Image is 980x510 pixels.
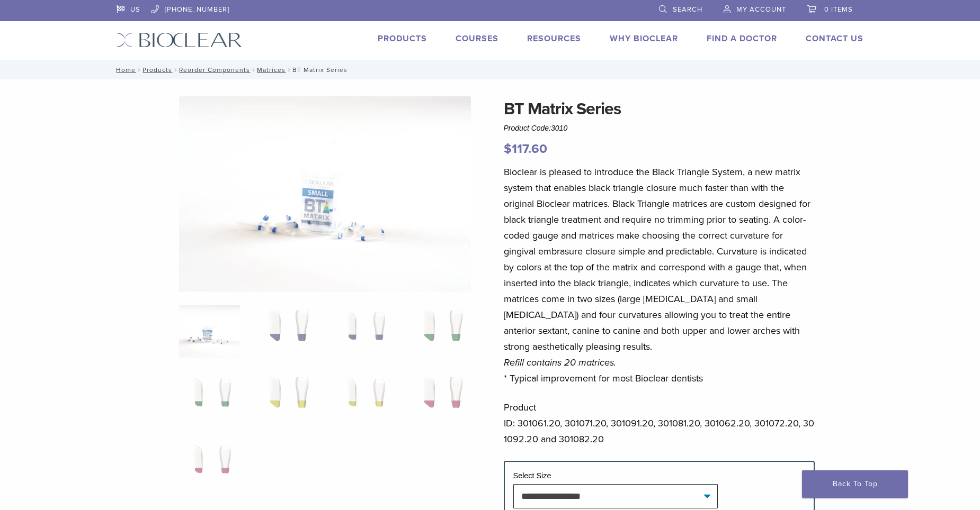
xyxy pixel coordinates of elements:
span: / [172,67,179,72]
span: Search [673,5,702,14]
span: My Account [736,5,786,14]
p: Product ID: 301061.20, 301071.20, 301091.20, 301081.20, 301062.20, 301072.20, 301092.20 and 30108... [504,399,815,447]
img: Anterior Black Triangle Series Matrices [179,96,471,292]
a: Products [378,33,427,44]
span: / [250,67,257,72]
label: Select Size [513,471,551,480]
img: BT Matrix Series - Image 9 [179,438,240,491]
img: BT Matrix Series - Image 7 [333,371,394,424]
span: 3010 [551,124,567,132]
img: BT Matrix Series - Image 6 [256,371,317,424]
a: Reorder Components [179,66,250,74]
nav: BT Matrix Series [109,60,871,79]
span: / [286,67,292,72]
a: Matrices [257,66,286,74]
a: Home [113,66,136,74]
img: Anterior-Black-Triangle-Series-Matrices-324x324.jpg [179,305,240,358]
span: / [136,67,142,72]
a: Contact Us [806,33,863,44]
a: Back To Top [802,470,908,498]
img: BT Matrix Series - Image 8 [410,371,471,424]
a: Products [142,66,172,74]
a: Resources [527,33,581,44]
span: 0 items [824,5,853,14]
img: BT Matrix Series - Image 2 [256,305,317,358]
a: Courses [456,33,498,44]
a: Find A Doctor [707,33,777,44]
span: Product Code: [504,124,568,132]
em: Refill contains 20 matrices. [504,357,616,368]
img: BT Matrix Series - Image 5 [179,371,240,424]
img: BT Matrix Series - Image 3 [333,305,394,358]
a: Why Bioclear [610,33,678,44]
bdi: 117.60 [504,141,547,157]
span: $ [504,141,512,157]
h1: BT Matrix Series [504,96,815,122]
img: BT Matrix Series - Image 4 [410,305,471,358]
img: Bioclear [117,32,242,48]
p: Bioclear is pleased to introduce the Black Triangle System, a new matrix system that enables blac... [504,164,815,386]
